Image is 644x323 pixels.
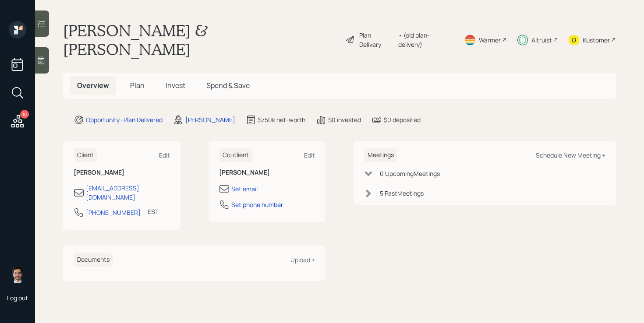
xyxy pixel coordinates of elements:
div: $0 invested [328,115,361,124]
div: Warmer [479,35,501,45]
div: $0 deposited [384,115,421,124]
h6: Meetings [364,148,397,162]
span: Overview [77,81,109,90]
h6: [PERSON_NAME] [74,169,170,176]
div: Upload + [290,256,315,264]
div: Opportunity · Plan Delivered [86,115,163,124]
img: jonah-coleman-headshot.png [9,266,26,283]
div: Set email [231,184,258,193]
div: [EMAIL_ADDRESS][DOMAIN_NAME] [86,183,170,202]
div: Edit [159,151,170,159]
span: Plan [130,81,145,90]
div: Altruist [531,35,552,45]
div: [PHONE_NUMBER] [86,208,141,217]
h6: Co-client [219,148,252,162]
div: 5 Past Meeting s [380,189,424,198]
div: Plan Delivery [359,31,394,49]
h6: Client [74,148,97,162]
h6: [PERSON_NAME] [219,169,315,176]
div: Log out [7,294,28,302]
div: Set phone number [231,200,283,209]
div: EST [148,207,159,216]
div: Edit [304,151,315,159]
div: • (old plan-delivery) [398,31,453,49]
div: $750k net-worth [258,115,305,124]
h6: Documents [74,253,113,267]
div: Kustomer [583,35,610,45]
div: [PERSON_NAME] [185,115,235,124]
span: Invest [166,81,185,90]
div: 0 Upcoming Meeting s [380,169,440,178]
h1: [PERSON_NAME] & [PERSON_NAME] [63,21,338,59]
div: 10 [20,110,29,119]
div: Schedule New Meeting + [536,151,605,159]
span: Spend & Save [206,81,250,90]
